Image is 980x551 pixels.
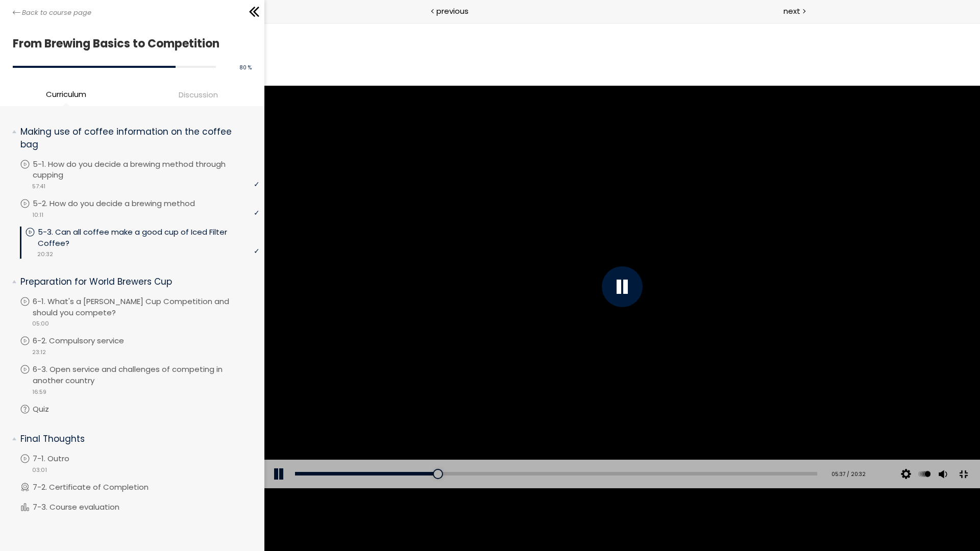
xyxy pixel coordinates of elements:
button: Volume [671,437,686,466]
p: Preparation for World Brewers Cup [20,275,252,288]
p: 5-3. Can all coffee make a good cup of Iced Filter Coffee? [38,227,259,249]
span: 20:32 [37,250,53,259]
button: Video quality [634,437,649,466]
div: 05:37 / 20:32 [562,448,601,456]
a: Back to course page [13,8,91,18]
h1: From Brewing Basics to Competition [13,34,247,53]
p: 5-2. How do you decide a brewing method [33,198,215,209]
p: 5-1. How do you decide a brewing method through cupping [33,159,259,181]
span: Back to course page [22,8,91,18]
span: 05:00 [32,319,49,328]
div: Change playback rate [651,437,669,466]
span: 80 % [239,64,252,71]
span: 57:41 [32,182,45,191]
span: next [783,5,800,17]
p: 6-1. What's a [PERSON_NAME] Cup Competition and should you compete? [33,296,259,318]
span: 10:11 [32,211,43,219]
span: Discussion [179,89,218,101]
span: Curriculum [46,88,86,100]
p: Final Thoughts [20,433,252,445]
span: previous [436,5,469,17]
p: Making use of coffee information on the coffee bag [20,126,252,151]
button: Play back rate [652,437,668,466]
